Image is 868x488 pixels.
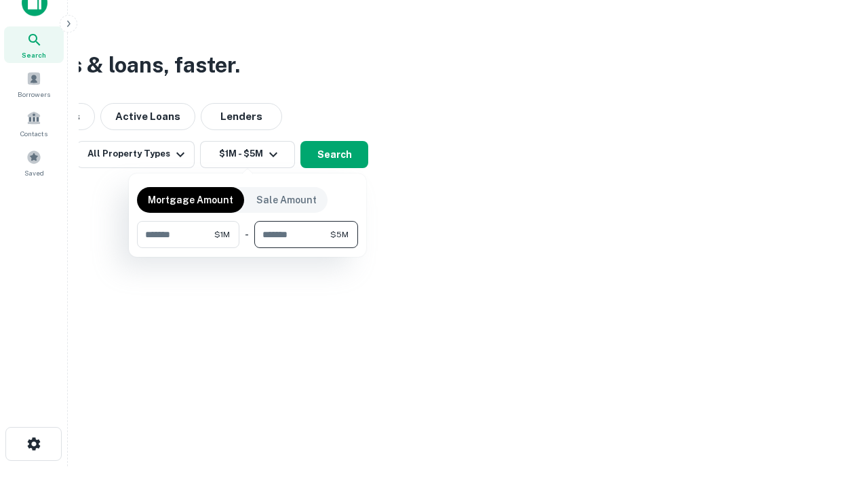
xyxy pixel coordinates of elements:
[245,221,249,248] div: -
[330,228,349,241] span: $5M
[148,192,233,207] p: Mortgage Amount
[214,228,230,241] span: $1M
[800,380,868,445] iframe: Chat Widget
[256,192,317,207] p: Sale Amount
